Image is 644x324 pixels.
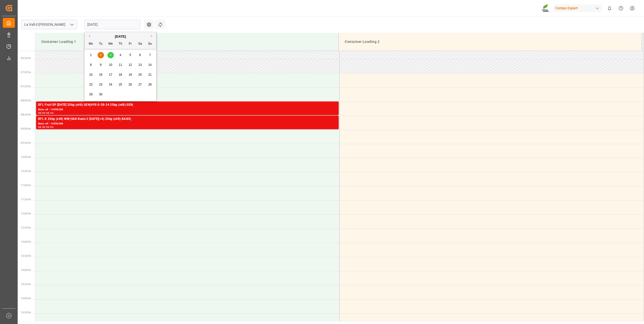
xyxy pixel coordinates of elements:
[138,73,142,76] span: 20
[147,52,153,58] div: Choose Sunday, September 7th, 2025
[21,297,31,300] span: 15:00 Hr
[117,41,124,47] div: Th
[98,82,104,88] div: Choose Tuesday, September 23rd, 2025
[88,82,94,88] div: Choose Monday, September 22nd, 2025
[147,41,153,47] div: Su
[553,5,602,12] div: Compo Expert
[98,62,104,68] div: Choose Tuesday, September 9th, 2025
[108,41,114,47] div: We
[137,72,143,78] div: Choose Saturday, September 20th, 2025
[21,20,77,29] input: Type to search/select
[21,142,31,144] span: 09:30 Hr
[88,62,94,68] div: Choose Monday, September 8th, 2025
[21,127,31,130] span: 09:00 Hr
[88,72,94,78] div: Choose Monday, September 15th, 2025
[21,311,31,314] span: 15:30 Hr
[109,73,112,76] span: 17
[108,82,114,88] div: Choose Wednesday, September 24th, 2025
[109,63,112,67] span: 10
[99,93,102,96] span: 30
[86,50,155,99] div: month 2025-09
[45,112,46,114] div: -
[108,72,114,78] div: Choose Wednesday, September 17th, 2025
[127,41,133,47] div: Fr
[117,62,124,68] div: Choose Thursday, September 11th, 2025
[128,73,132,76] span: 19
[87,35,90,38] button: Previous Month
[615,3,627,14] button: Help Center
[98,52,104,58] div: Choose Tuesday, September 2nd, 2025
[100,63,102,67] span: 9
[21,113,31,116] span: 08:30 Hr
[90,53,92,57] span: 1
[127,82,133,88] div: Choose Friday, September 26th, 2025
[89,73,92,76] span: 15
[46,126,53,128] div: 09:00
[21,156,31,158] span: 10:00 Hr
[151,35,154,38] button: Next Month
[21,212,31,215] span: 12:00 Hr
[148,83,151,86] span: 28
[89,93,92,96] span: 29
[553,3,604,13] button: Compo Expert
[147,82,153,88] div: Choose Sunday, September 28th, 2025
[119,73,122,76] span: 18
[98,91,104,98] div: Choose Tuesday, September 30th, 2025
[108,62,114,68] div: Choose Wednesday, September 10th, 2025
[99,83,102,86] span: 23
[38,112,45,114] div: 08:00
[38,122,337,126] div: Main ref : 14050208
[108,52,114,58] div: Choose Wednesday, September 3rd, 2025
[148,63,151,67] span: 14
[139,53,141,57] span: 6
[109,83,112,86] span: 24
[128,83,132,86] span: 26
[110,53,112,57] span: 3
[21,99,31,102] span: 08:00 Hr
[21,170,31,173] span: 10:30 Hr
[117,72,124,78] div: Choose Thursday, September 18th, 2025
[68,21,75,29] button: open menu
[604,3,615,14] button: show 0 new notifications
[127,72,133,78] div: Choose Friday, September 19th, 2025
[98,72,104,78] div: Choose Tuesday, September 16th, 2025
[147,62,153,68] div: Choose Sunday, September 14th, 2025
[98,41,104,47] div: Tu
[138,63,142,67] span: 13
[88,41,94,47] div: Mo
[21,226,31,229] span: 12:30 Hr
[21,71,31,74] span: 07:00 Hr
[127,62,133,68] div: Choose Friday, September 12th, 2025
[21,85,31,88] span: 07:30 Hr
[100,53,102,57] span: 2
[119,63,122,67] span: 11
[88,52,94,58] div: Choose Monday, September 1st, 2025
[149,53,151,57] span: 7
[38,126,45,128] div: 08:30
[88,91,94,98] div: Choose Monday, September 29th, 2025
[137,41,143,47] div: Sa
[38,102,337,107] div: BFL Fruit SP [DATE] 25kg (x48) GEN;HYS 0-38-34 25kg (x48) GEN;
[21,255,31,257] span: 13:30 Hr
[46,112,53,114] div: 08:30
[128,63,132,67] span: 12
[117,52,124,58] div: Choose Thursday, September 4th, 2025
[127,52,133,58] div: Choose Friday, September 5th, 2025
[89,83,92,86] span: 22
[542,4,550,13] img: Screenshot%202023-09-29%20at%2010.02.21.png_1712312052.png
[85,34,156,39] div: [DATE]
[84,20,140,29] input: DD.MM.YYYY
[39,37,334,46] div: Container Loading 1
[21,198,31,201] span: 11:30 Hr
[21,184,31,187] span: 11:00 Hr
[45,126,46,128] div: -
[90,63,92,67] span: 8
[38,107,337,112] div: Main ref : 14050206
[38,117,337,122] div: BFL K 25kg (x48) WW;HAK Basis 2 [DATE](+4) 25kg (x48) BASIS;
[147,72,153,78] div: Choose Sunday, September 21st, 2025
[21,283,31,286] span: 14:30 Hr
[138,83,142,86] span: 27
[119,83,122,86] span: 25
[129,53,131,57] span: 5
[137,82,143,88] div: Choose Saturday, September 27th, 2025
